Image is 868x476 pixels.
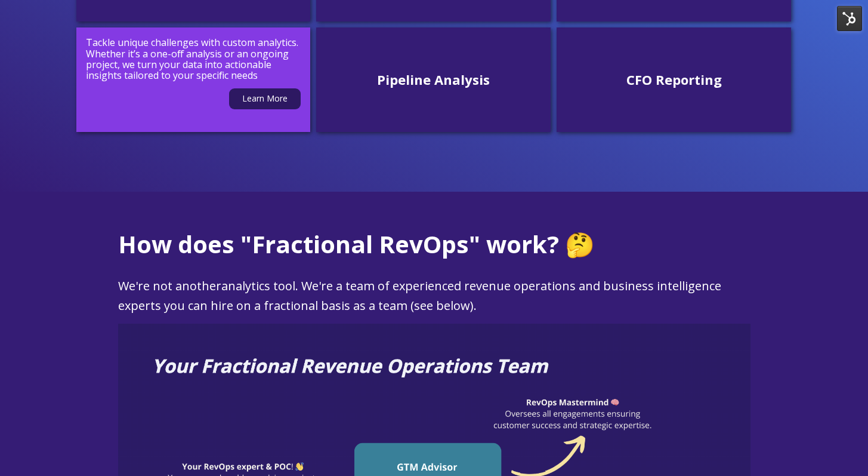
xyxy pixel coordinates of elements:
[229,88,301,109] a: Learn More
[118,278,721,314] span: analytics tool. We're a team of experienced revenue operations and business intelligence experts ...
[86,37,301,81] p: Tackle unique challenges with custom analytics. Whether it’s a one-off analysis or an ongoing pro...
[837,6,862,31] img: HubSpot Tools Menu Toggle
[326,70,541,89] h3: Pipeline Analysis
[118,228,595,260] span: How does "Fractional RevOps" work? 🤔
[129,278,221,294] span: e're not another
[118,278,129,294] span: W
[566,70,781,89] h3: CFO Reporting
